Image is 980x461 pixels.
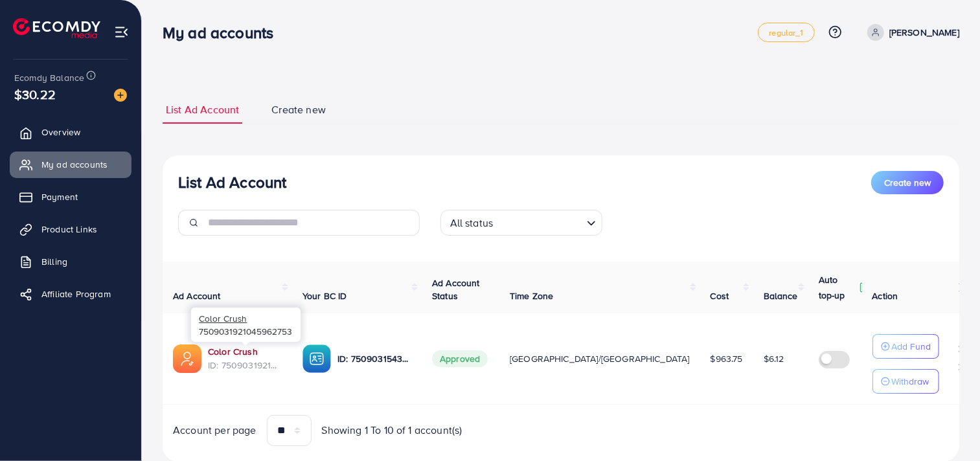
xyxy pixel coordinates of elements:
[884,176,931,189] span: Create new
[10,281,131,307] a: Affiliate Program
[764,352,784,365] span: $6.12
[819,272,856,303] p: Auto top-up
[711,289,729,302] span: Cost
[337,351,411,366] p: ID: 7509031543751786504
[872,289,898,302] span: Action
[10,216,131,242] a: Product Links
[510,289,553,302] span: Time Zone
[891,374,929,389] p: Withdraw
[872,334,939,359] button: Add Fund
[862,24,959,41] a: [PERSON_NAME]
[191,308,301,342] div: 7509031921045962753
[891,339,931,354] p: Add Fund
[173,344,201,373] img: ic-ads-acc.e4c84228.svg
[41,255,67,268] span: Billing
[711,352,743,365] span: $963.75
[440,210,602,236] div: Search for option
[432,350,488,367] span: Approved
[302,289,347,302] span: Your BC ID
[166,102,239,117] span: List Ad Account
[208,345,282,358] a: Color Crush
[497,211,581,232] input: Search for option
[925,403,970,451] iframe: Chat
[10,184,131,210] a: Payment
[271,102,326,117] span: Create new
[41,287,111,300] span: Affiliate Program
[163,23,284,42] h3: My ad accounts
[199,312,247,324] span: Color Crush
[10,249,131,275] a: Billing
[302,344,331,373] img: ic-ba-acc.ded83a64.svg
[448,214,496,232] span: All status
[871,171,944,194] button: Create new
[41,190,78,203] span: Payment
[114,25,129,39] img: menu
[872,369,939,394] button: Withdraw
[173,423,256,438] span: Account per page
[14,85,56,104] span: $30.22
[322,423,462,438] span: Showing 1 To 10 of 1 account(s)
[13,18,100,38] img: logo
[173,289,221,302] span: Ad Account
[889,25,959,40] p: [PERSON_NAME]
[41,158,108,171] span: My ad accounts
[14,71,84,84] span: Ecomdy Balance
[41,223,97,236] span: Product Links
[510,352,690,365] span: [GEOGRAPHIC_DATA]/[GEOGRAPHIC_DATA]
[769,28,803,37] span: regular_1
[758,23,814,42] a: regular_1
[10,152,131,177] a: My ad accounts
[114,89,127,102] img: image
[764,289,798,302] span: Balance
[432,276,480,302] span: Ad Account Status
[178,173,286,192] h3: List Ad Account
[208,359,282,372] span: ID: 7509031921045962753
[10,119,131,145] a: Overview
[41,126,80,139] span: Overview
